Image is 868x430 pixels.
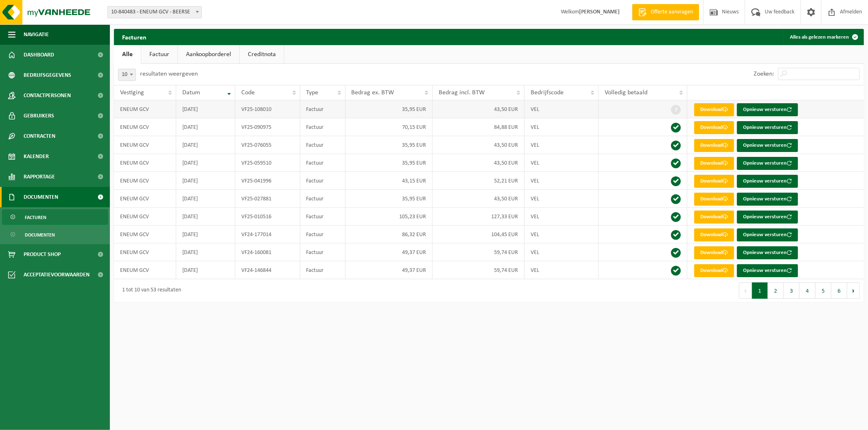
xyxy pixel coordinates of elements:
[2,227,108,242] a: Documenten
[345,208,433,226] td: 105,23 EUR
[235,136,300,154] td: VF25-076055
[831,282,847,299] button: 6
[352,89,394,96] span: Bedrag ex. BTW
[525,136,599,154] td: VEL
[182,89,200,96] span: Datum
[433,208,525,226] td: 127,33 EUR
[300,243,345,261] td: Factuur
[25,210,46,225] span: Facturen
[24,244,61,265] span: Product Shop
[737,228,798,241] button: Opnieuw versturen
[114,261,176,279] td: ENEUM GCV
[107,6,202,18] span: 10-840483 - ENEUM GCV - BEERSE
[525,154,599,172] td: VEL
[345,100,433,118] td: 35,95 EUR
[176,118,235,136] td: [DATE]
[118,69,136,80] span: 10
[345,154,433,172] td: 35,95 EUR
[433,136,525,154] td: 43,50 EUR
[178,45,239,64] a: Aankoopborderel
[240,45,284,64] a: Creditnota
[235,261,300,279] td: VF24-146844
[737,103,798,116] button: Opnieuw versturen
[300,136,345,154] td: Factuur
[114,226,176,243] td: ENEUM GCV
[114,172,176,190] td: ENEUM GCV
[694,228,734,241] a: Download
[108,7,201,18] span: 10-840483 - ENEUM GCV - BEERSE
[816,282,831,299] button: 5
[114,154,176,172] td: ENEUM GCV
[306,89,319,96] span: Type
[433,261,525,279] td: 59,74 EUR
[24,126,55,146] span: Contracten
[694,121,734,134] a: Download
[176,226,235,243] td: [DATE]
[525,226,599,243] td: VEL
[345,226,433,243] td: 86,32 EUR
[24,187,58,207] span: Documenten
[737,264,798,277] button: Opnieuw versturen
[176,172,235,190] td: [DATE]
[433,226,525,243] td: 104,45 EUR
[176,261,235,279] td: [DATE]
[737,193,798,206] button: Opnieuw versturen
[235,208,300,226] td: VF25-010516
[345,190,433,208] td: 35,95 EUR
[694,103,734,116] a: Download
[632,4,699,20] a: Offerte aanvragen
[176,190,235,208] td: [DATE]
[739,282,752,299] button: Previous
[433,118,525,136] td: 84,88 EUR
[300,190,345,208] td: Factuur
[433,243,525,261] td: 59,74 EUR
[525,243,599,261] td: VEL
[605,89,647,96] span: Volledig betaald
[300,208,345,226] td: Factuur
[649,8,695,16] span: Offerte aanvragen
[24,85,71,106] span: Contactpersonen
[176,154,235,172] td: [DATE]
[768,282,784,299] button: 2
[241,89,255,96] span: Code
[114,100,176,118] td: ENEUM GCV
[118,69,136,81] span: 10
[141,45,177,64] a: Factuur
[694,211,734,224] a: Download
[176,136,235,154] td: [DATE]
[433,154,525,172] td: 43,50 EUR
[24,167,55,187] span: Rapportage
[120,89,144,96] span: Vestiging
[694,264,734,277] a: Download
[784,282,800,299] button: 3
[737,121,798,134] button: Opnieuw versturen
[114,208,176,226] td: ENEUM GCV
[737,157,798,170] button: Opnieuw versturen
[235,243,300,261] td: VF24-160081
[300,261,345,279] td: Factuur
[25,227,55,243] span: Documenten
[24,265,90,285] span: Acceptatievoorwaarden
[300,154,345,172] td: Factuur
[24,45,54,65] span: Dashboard
[525,118,599,136] td: VEL
[235,100,300,118] td: VF25-108010
[345,118,433,136] td: 70,15 EUR
[800,282,816,299] button: 4
[737,211,798,224] button: Opnieuw versturen
[235,154,300,172] td: VF25-059510
[737,246,798,259] button: Opnieuw versturen
[24,146,49,167] span: Kalender
[345,172,433,190] td: 43,15 EUR
[114,243,176,261] td: ENEUM GCV
[433,100,525,118] td: 43,50 EUR
[24,24,49,45] span: Navigatie
[176,100,235,118] td: [DATE]
[525,190,599,208] td: VEL
[579,9,620,15] strong: [PERSON_NAME]
[847,282,860,299] button: Next
[737,175,798,188] button: Opnieuw versturen
[300,172,345,190] td: Factuur
[300,118,345,136] td: Factuur
[694,246,734,259] a: Download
